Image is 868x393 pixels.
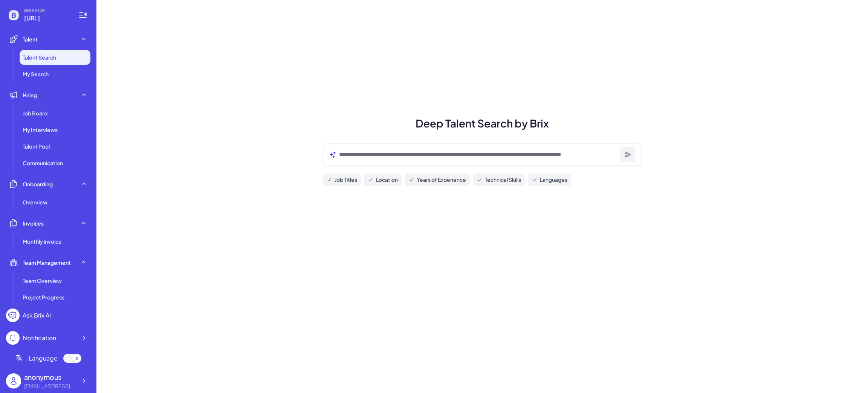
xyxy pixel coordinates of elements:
span: Thetahealth.ai [24,14,69,23]
span: Talent Search [23,54,56,61]
div: Notification [23,333,56,342]
span: Location [376,176,398,184]
span: Team Management [23,259,71,266]
span: Job Board [23,109,47,117]
div: anonymous [24,372,77,382]
span: Language [29,354,58,363]
span: Team Overview [23,277,62,284]
span: Talent Pool [23,143,50,150]
span: Invoices [23,220,44,227]
span: Hiring [23,91,37,99]
img: user_logo.png [6,373,21,388]
span: Talent [23,35,38,43]
span: Languages [540,176,567,184]
span: Onboarding [23,180,53,188]
div: Zifan.jiang@thetahealth.ai [24,382,77,390]
span: Monthly invoice [23,238,62,245]
span: Overview [23,198,47,206]
span: Project Progress [23,293,64,301]
span: Years of Experience [417,176,466,184]
div: Ask Brix AI [23,311,51,320]
span: My Search [23,70,49,78]
span: BRIX FOR [24,8,69,14]
span: Technical Skills [485,176,521,184]
h1: Deep Talent Search by Brix [313,115,651,131]
span: My Interviews [23,126,58,134]
span: Job Titles [335,176,357,184]
span: Communication [23,159,63,167]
